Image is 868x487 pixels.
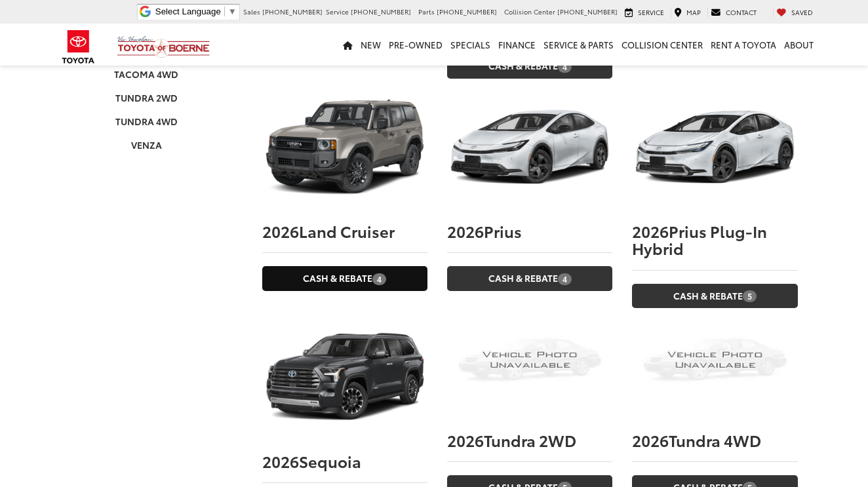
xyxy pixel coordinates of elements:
[618,24,707,66] a: Collision Center
[262,85,427,209] img: 2026 Toyota Land Cruiser
[540,24,618,66] a: Service & Parts: Opens in a new tab
[418,7,435,16] span: Parts
[707,24,780,66] a: Rent a Toyota
[372,273,386,285] span: 4
[743,290,757,302] span: 5
[558,61,572,73] span: 4
[117,35,210,58] img: Vic Vaughan Toyota of Boerne
[632,284,797,308] a: Cash & Rebate5
[632,429,669,451] span: 2026
[621,7,667,18] a: Service
[351,7,411,16] span: [PHONE_NUMBER]
[243,7,260,16] span: Sales
[385,24,446,66] a: Pre-Owned
[262,315,427,438] img: 2026 Toyota Sequoia
[638,7,664,17] span: Service
[228,7,237,16] span: ▼
[632,222,797,257] h3: Prius Plug-In Hybrid
[155,7,221,16] span: Select Language
[632,85,797,209] img: 2026 Toyota Prius Plug-In Hybrid
[726,7,757,17] span: Contact
[557,7,618,16] span: [PHONE_NUMBER]
[494,24,540,66] a: Finance
[671,7,704,18] a: Map
[60,86,233,109] a: Tundra 2WD
[447,429,484,451] span: 2026
[262,220,299,242] span: 2026
[632,431,797,448] h3: Tundra 4WD
[262,450,299,472] span: 2026
[447,431,612,448] h3: Tundra 2WD
[262,222,427,239] h3: Land Cruiser
[224,7,225,16] span: ​
[437,7,497,16] span: [PHONE_NUMBER]
[339,24,357,66] a: Home
[60,133,233,157] a: Venza
[686,7,701,17] span: Map
[357,24,385,66] a: New
[558,273,572,285] span: 4
[447,266,612,290] a: Cash & Rebate4
[707,7,760,18] a: Contact
[262,7,323,16] span: [PHONE_NUMBER]
[60,62,233,86] a: Tacoma 4WD
[504,7,555,16] span: Collision Center
[326,7,349,16] span: Service
[773,7,816,18] a: My Saved Vehicles
[632,315,797,418] img: 2026 Toyota Tundra 4WD
[447,315,612,418] img: 2026 Toyota Tundra 2WD
[155,7,237,16] a: Select Language​
[791,7,813,17] span: Saved
[446,24,494,66] a: Specials
[447,220,484,242] span: 2026
[262,266,427,290] a: Cash & Rebate4
[632,220,669,242] span: 2026
[60,109,233,133] a: Tundra 4WD
[447,85,612,209] img: 2026 Toyota Prius
[447,54,612,78] a: Cash & Rebate4
[54,26,103,68] img: Toyota
[447,222,612,239] h3: Prius
[780,24,818,66] a: About
[262,452,427,469] h3: Sequoia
